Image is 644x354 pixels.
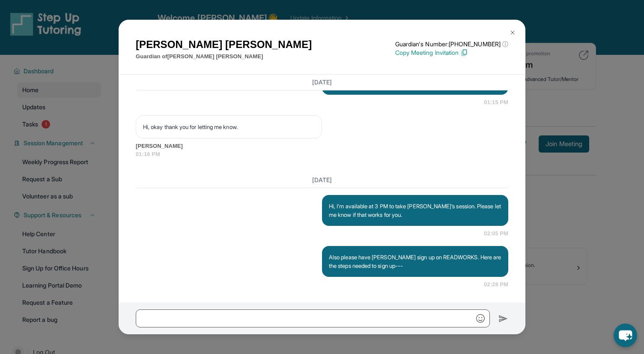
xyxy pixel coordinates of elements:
button: chat-button [614,324,637,347]
span: 01:15 PM [484,98,508,107]
img: Emoji [476,314,485,323]
img: Copy Icon [460,49,468,57]
h3: [DATE] [136,78,508,87]
img: Send icon [498,314,508,324]
p: Guardian of [PERSON_NAME] [PERSON_NAME] [136,52,312,61]
span: [PERSON_NAME] [136,142,508,150]
h1: [PERSON_NAME] [PERSON_NAME] [136,37,312,52]
p: Also please have [PERSON_NAME] sign up on READWORKS. Here are the steps needed to sign up--- [329,253,501,270]
img: Close Icon [509,29,516,36]
span: 02:28 PM [484,280,508,289]
p: Guardian's Number: [PHONE_NUMBER] [395,40,508,48]
p: Hi, I’m available at 3 PM to take [PERSON_NAME]’s session. Please let me know if that works for you. [329,202,501,219]
h3: [DATE] [136,176,508,184]
span: 02:05 PM [484,229,508,238]
p: Copy Meeting Invitation [395,48,508,57]
span: ⓘ [502,40,508,48]
p: Hi, okay thank you for letting me know. [143,123,315,131]
span: 01:16 PM [136,150,508,159]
